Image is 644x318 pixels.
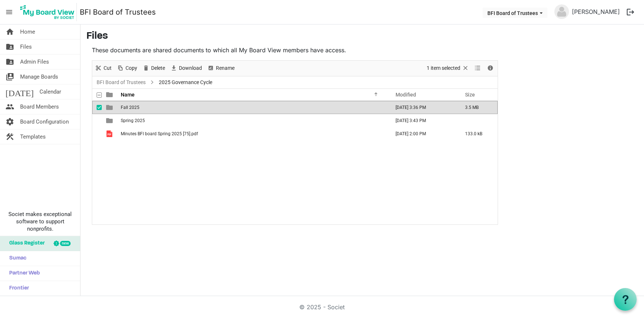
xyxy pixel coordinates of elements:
[102,101,119,114] td: is template cell column header type
[20,129,46,144] span: Templates
[150,64,166,73] span: Delete
[168,61,205,76] div: Download
[116,64,139,73] button: Copy
[623,4,638,20] button: logout
[125,64,138,73] span: Copy
[20,39,32,54] span: Files
[92,101,102,114] td: checkbox
[94,64,113,73] button: Cut
[426,64,471,73] button: Selection
[473,64,482,73] button: View dropdownbutton
[86,30,638,43] h3: Files
[119,127,388,140] td: Minutes BFI board Spring 2025 [75].pdf is template cell column header Name
[20,99,59,114] span: Board Members
[20,69,58,84] span: Manage Boards
[119,114,388,127] td: Spring 2025 is template cell column header Name
[5,39,14,54] span: folder_shared
[5,24,14,39] span: home
[102,114,119,127] td: is template cell column header type
[3,211,77,232] span: Societ makes exceptional software to support nonprofits.
[205,61,237,76] div: Rename
[5,251,26,266] span: Sumac
[20,24,35,39] span: Home
[5,99,14,114] span: people
[5,236,45,251] span: Glass Register
[92,46,498,54] p: These documents are shared documents to which all My Board View members have access.
[426,64,461,73] span: 1 item selected
[5,266,40,281] span: Partner Web
[206,64,236,73] button: Rename
[140,61,168,76] div: Delete
[121,92,135,98] span: Name
[5,114,14,129] span: settings
[554,4,569,19] img: no-profile-picture.svg
[5,129,14,144] span: construction
[141,64,166,73] button: Delete
[5,69,14,84] span: switch_account
[18,3,77,21] img: My Board View Logo
[92,61,114,76] div: Cut
[472,61,484,76] div: View
[5,54,14,69] span: folder_shared
[457,101,498,114] td: 3.5 MB is template cell column header Size
[486,64,495,73] button: Details
[396,92,416,98] span: Modified
[388,114,457,127] td: September 12, 2025 3:43 PM column header Modified
[5,84,34,99] span: [DATE]
[103,64,112,73] span: Cut
[178,64,203,73] span: Download
[121,105,139,110] span: Fall 2025
[457,127,498,140] td: 133.0 kB is template cell column header Size
[5,281,29,296] span: Frontier
[484,61,497,76] div: Details
[169,64,203,73] button: Download
[121,118,145,123] span: Spring 2025
[95,78,147,87] a: BFI Board of Trustees
[121,131,198,136] span: Minutes BFI board Spring 2025 [75].pdf
[114,61,140,76] div: Copy
[2,5,16,19] span: menu
[157,78,214,87] span: 2025 Governance Cycle
[119,101,388,114] td: Fall 2025 is template cell column header Name
[215,64,235,73] span: Rename
[92,127,102,140] td: checkbox
[60,241,71,246] div: new
[483,8,547,18] button: BFI Board of Trustees dropdownbutton
[457,114,498,127] td: is template cell column header Size
[20,114,69,129] span: Board Configuration
[569,4,623,19] a: [PERSON_NAME]
[40,84,61,99] span: Calendar
[92,114,102,127] td: checkbox
[18,3,80,21] a: My Board View Logo
[424,61,472,76] div: Clear selection
[102,127,119,140] td: is template cell column header type
[388,101,457,114] td: September 19, 2025 3:36 PM column header Modified
[80,5,156,19] a: BFI Board of Trustees
[20,54,49,69] span: Admin Files
[388,127,457,140] td: September 19, 2025 2:00 PM column header Modified
[299,303,345,311] a: © 2025 - Societ
[465,92,475,98] span: Size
